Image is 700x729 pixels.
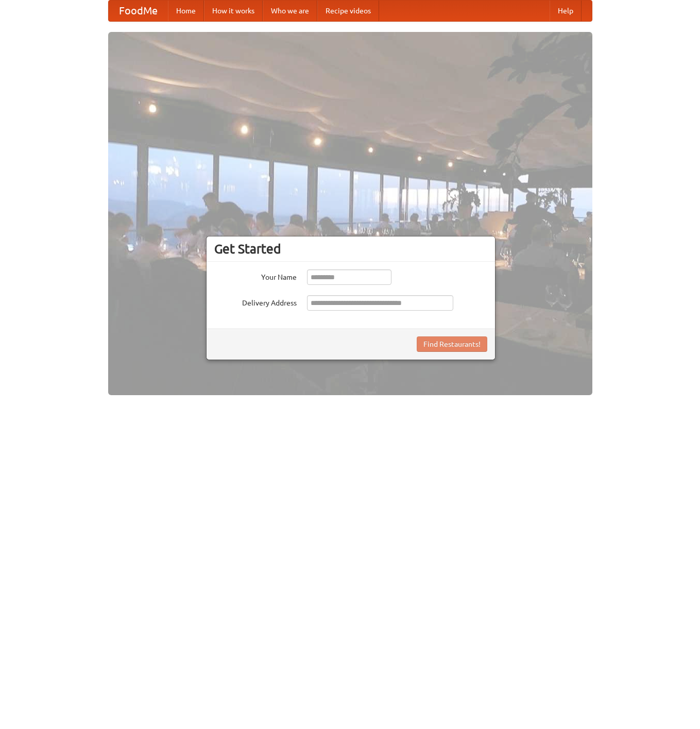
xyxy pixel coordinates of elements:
[317,1,379,21] a: Recipe videos
[214,241,487,257] h3: Get Started
[214,295,297,308] label: Delivery Address
[417,336,487,352] button: Find Restaurants!
[204,1,263,21] a: How it works
[550,1,582,21] a: Help
[214,269,297,282] label: Your Name
[168,1,204,21] a: Home
[109,1,168,21] a: FoodMe
[263,1,317,21] a: Who we are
